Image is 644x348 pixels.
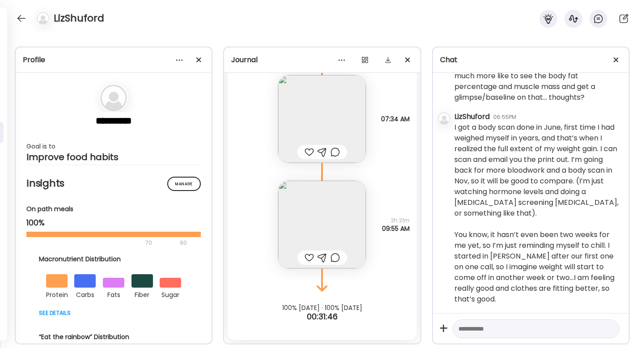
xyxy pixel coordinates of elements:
[26,177,201,190] h2: Insights
[454,111,490,122] div: LizShuford
[103,288,124,300] div: fats
[37,12,49,25] img: bg-avatar-default.svg
[167,177,201,191] div: Manage
[131,288,153,300] div: fiber
[381,115,410,123] span: 07:34 AM
[438,112,450,125] img: bg-avatar-default.svg
[382,216,410,225] span: 2h 21m
[74,288,96,300] div: carbs
[160,288,181,300] div: sugar
[179,238,188,248] div: 90
[278,75,366,163] img: images%2Fb4ckvHTGZGXnYlnA4XB42lPq5xF2%2FvjaFwhSeLdMIPmF2L7GY%2FcB3S3dNw5w9MMmgTVpB1_240
[39,255,188,264] div: Macronutrient Distribution
[440,55,622,65] div: Chat
[46,288,68,300] div: protein
[23,55,204,65] div: Profile
[26,141,201,152] div: Goal is to
[39,332,188,342] div: “Eat the rainbow” Distribution
[100,85,127,111] img: bg-avatar-default.svg
[493,113,516,121] div: 06:55PM
[26,217,201,228] div: 100%
[26,204,201,214] div: On path meals
[26,152,201,162] div: Improve food habits
[382,225,410,233] span: 09:55 AM
[231,55,413,65] div: Journal
[54,11,104,25] h4: LizShuford
[454,122,622,305] div: I got a body scan done in June, first time I had weighed myself in years, and that’s when I reali...
[26,238,177,248] div: 70
[278,181,366,268] img: images%2Fb4ckvHTGZGXnYlnA4XB42lPq5xF2%2Fks39sgbxcEpWbnUlmqKb%2FSFitDeWpLa3BYsTblpzg_240
[224,311,420,322] div: 00:31:46
[224,304,420,311] div: 100% [DATE] · 100% [DATE]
